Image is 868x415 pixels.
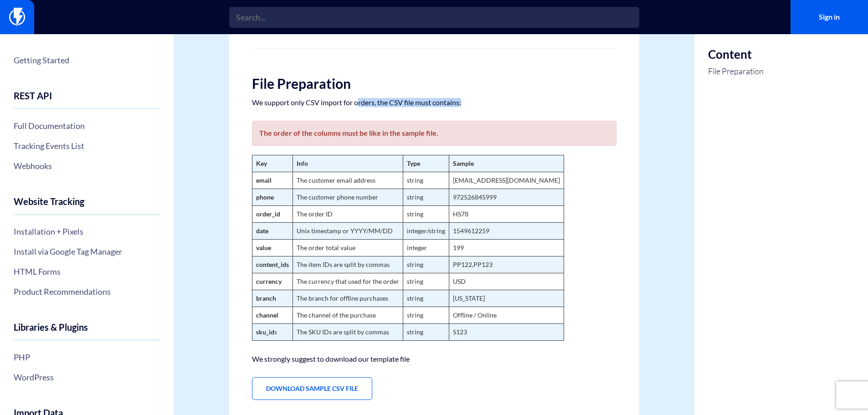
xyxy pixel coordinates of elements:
[14,118,160,133] a: Full Documentation
[449,240,564,256] td: 199
[403,240,449,256] td: integer
[14,91,160,109] h4: REST API
[252,76,616,91] h2: File Preparation
[293,307,403,324] td: The channel of the purchase
[14,244,160,259] a: Install via Google Tag Manager
[449,172,564,189] td: [EMAIL_ADDRESS][DOMAIN_NAME]
[256,311,278,319] strong: channel
[14,196,160,215] h4: Website Tracking
[252,324,293,341] td: s
[403,256,449,273] td: string
[14,224,160,239] a: Installation + Pixels
[708,66,764,77] a: File Preparation
[403,307,449,324] td: string
[449,307,564,324] td: Offline / Online
[229,7,639,28] input: Search...
[256,227,268,235] strong: date
[14,264,160,279] a: HTML Forms
[14,322,160,340] h4: Libraries & Plugins
[297,159,308,167] strong: Info
[708,48,764,61] h3: Content
[252,354,616,364] p: We strongly suggest to download our template file
[449,273,564,290] td: USD
[256,328,274,336] strong: sku_id
[256,261,289,268] strong: content_ids
[14,52,160,68] a: Getting Started
[256,176,272,184] strong: email
[256,277,282,285] strong: currency
[256,159,267,167] strong: Key
[14,369,160,385] a: WordPress
[449,223,564,240] td: 1549612259
[403,290,449,307] td: string
[407,159,420,167] strong: Type
[293,290,403,307] td: The branch for offline purchases
[256,193,274,201] strong: phone
[449,324,564,341] td: S123
[293,206,403,223] td: The order ID
[14,138,160,154] a: Tracking Events List
[449,206,564,223] td: HS78
[449,290,564,307] td: [US_STATE]
[293,273,403,290] td: The currency that used for the order
[403,206,449,223] td: string
[403,223,449,240] td: integer/string
[403,273,449,290] td: string
[256,244,271,251] strong: value
[256,210,280,218] strong: order_id
[14,284,160,299] a: Product Recommendations
[293,223,403,240] td: Unix timestamp or YYYY/MM/DD
[403,172,449,189] td: string
[403,324,449,341] td: string
[252,98,616,107] p: We support only CSV import for orders, the CSV file must contains:
[252,377,372,400] a: Download Sample CSV File
[293,172,403,189] td: The customer email address
[293,256,403,273] td: The item IDs are split by commas
[259,128,438,137] b: The order of the columns must be like in the sample file.
[449,256,564,273] td: PP122,PP123
[14,349,160,365] a: PHP
[256,294,276,302] strong: branch
[403,189,449,206] td: string
[449,189,564,206] td: 972526845999
[14,158,160,174] a: Webhooks
[293,189,403,206] td: The customer phone number
[293,240,403,256] td: The order total value
[453,159,474,167] strong: Sample
[293,324,403,341] td: The SKU IDs are split by commas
